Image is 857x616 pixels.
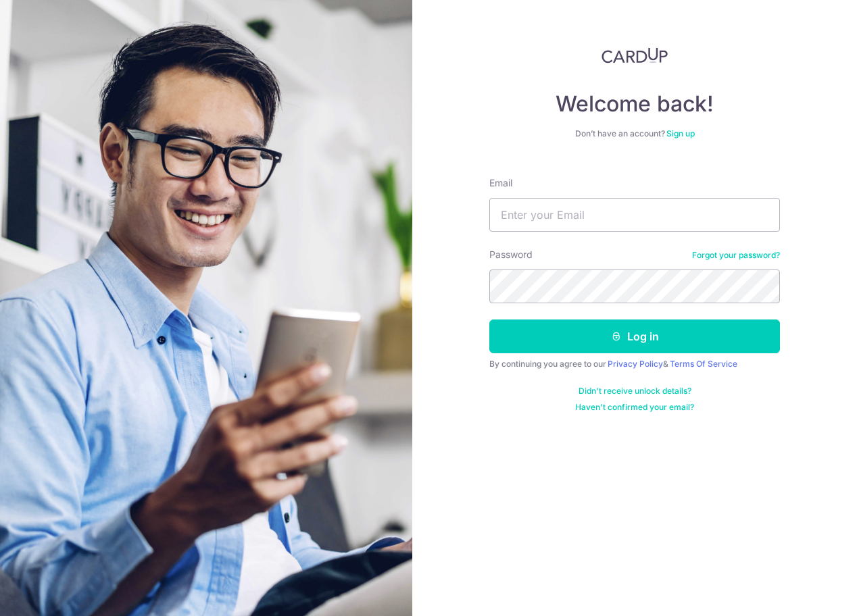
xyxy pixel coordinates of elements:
div: By continuing you agree to our & [489,359,780,369]
label: Email [489,176,512,190]
a: Terms Of Service [670,359,737,369]
a: Sign up [666,128,695,138]
a: Haven't confirmed your email? [575,402,694,413]
label: Password [489,248,533,261]
a: Privacy Policy [608,359,663,369]
h4: Welcome back! [489,91,780,118]
a: Forgot your password? [692,250,780,261]
div: Don’t have an account? [489,128,780,139]
a: Didn't receive unlock details? [579,386,691,396]
input: Enter your Email [489,198,780,232]
img: CardUp Logo [602,47,668,63]
button: Log in [489,319,780,353]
